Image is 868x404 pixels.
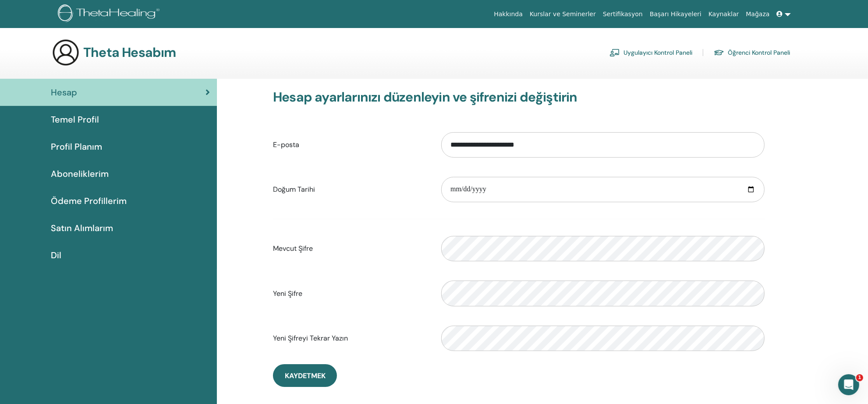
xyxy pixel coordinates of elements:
[51,141,102,152] font: Profil Planım
[709,11,739,18] font: Kaynaklar
[51,195,127,207] font: Ödeme Profillerim
[705,6,743,22] a: Kaynaklar
[490,6,526,22] a: Hakkında
[603,11,643,18] font: Sertifikasyon
[51,87,77,98] font: Hesap
[273,185,315,194] font: Doğum Tarihi
[858,375,861,380] font: 1
[273,364,337,387] button: Kaydetmek
[273,289,302,298] font: Yeni Şifre
[83,44,176,61] font: Theta Hesabım
[742,6,773,22] a: Mağaza
[599,6,646,22] a: Sertifikasyon
[609,46,692,60] a: Uygulayıcı Kontrol Paneli
[746,11,769,18] font: Mağaza
[728,49,790,57] font: Öğrenci Kontrol Paneli
[273,244,313,253] font: Mevcut Şifre
[494,11,523,18] font: Hakkında
[526,6,599,22] a: Kurslar ve Seminerler
[273,88,577,105] font: Hesap ayarlarınızı düzenleyin ve şifrenizi değiştirin
[273,334,348,343] font: Yeni Şifreyi Tekrar Yazın
[58,4,163,24] img: logo.png
[51,249,61,261] font: Dil
[530,11,596,18] font: Kurslar ve Seminerler
[714,49,724,56] img: graduation-cap.svg
[624,49,692,57] font: Uygulayıcı Kontrol Paneli
[52,39,80,67] img: generic-user-icon.jpg
[646,6,705,22] a: Başarı Hikayeleri
[273,140,299,149] font: E-posta
[838,374,859,395] iframe: Intercom canlı sohbet
[285,371,326,380] font: Kaydetmek
[609,49,620,56] img: chalkboard-teacher.svg
[51,168,109,179] font: Aboneliklerim
[51,114,99,125] font: Temel Profil
[714,46,790,60] a: Öğrenci Kontrol Paneli
[51,222,113,234] font: Satın Alımlarım
[650,11,701,18] font: Başarı Hikayeleri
